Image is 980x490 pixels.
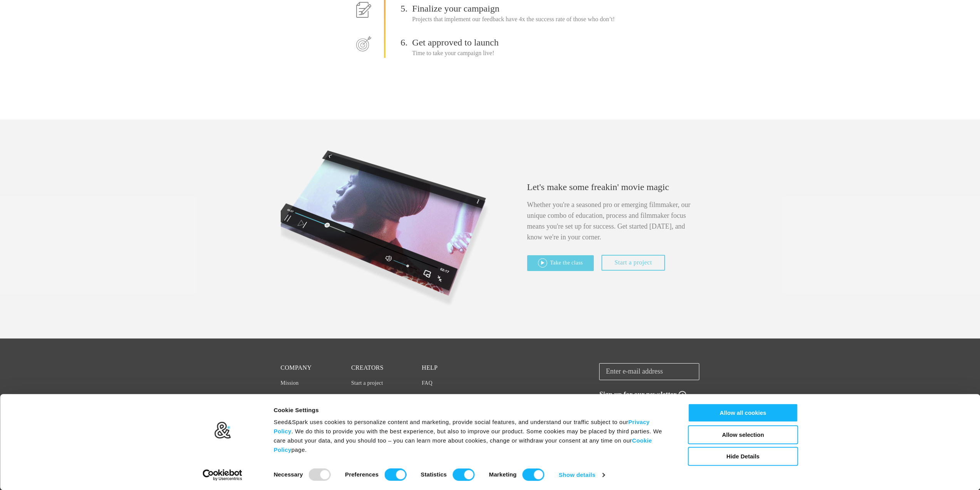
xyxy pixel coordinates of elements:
[527,199,700,242] h5: Whether you're a seasoned pro or emerging filmmaker, our unique combo of education, process and f...
[688,447,798,466] button: Hide Details
[351,380,383,386] a: Start a project
[527,181,700,193] h4: Let's make some freakin' movie magic
[412,49,646,58] p: Time to take your campaign live!
[527,255,594,271] a: Take the class
[412,36,646,49] h4: Get approved to launch
[345,471,379,478] strong: Preferences
[189,469,256,481] a: Usercentrics Cookiebot - opens in a new window
[274,471,303,478] strong: Necessary
[412,2,646,15] h4: Finalize your campaign
[688,403,798,422] button: Allow all cookies
[400,36,412,49] h4: 6.
[214,422,231,439] img: logo
[601,255,665,271] a: Start a project
[599,389,686,400] button: Sign up for our newsletter
[599,363,699,380] input: Enter e-mail address
[559,469,605,481] a: Show details
[599,391,676,398] span: Sign up for our newsletter
[422,364,437,371] a: Help
[351,364,384,371] a: Creators
[688,425,798,444] button: Allow selection
[281,364,312,371] a: Company
[273,465,274,466] legend: Consent Selection
[274,406,671,415] div: Cookie Settings
[412,15,646,24] p: Projects that implement our feedback have 4x the success rate of those who don’t!
[274,418,671,455] div: Seed&Spark uses cookies to personalize content and marketing, provide social features, and unders...
[489,471,517,478] strong: Marketing
[421,471,447,478] strong: Statistics
[400,2,412,15] h4: 5.
[422,380,432,386] a: FAQ
[281,150,490,308] img: cf-campaign-player-mockup-v2.png
[281,380,299,386] a: Mission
